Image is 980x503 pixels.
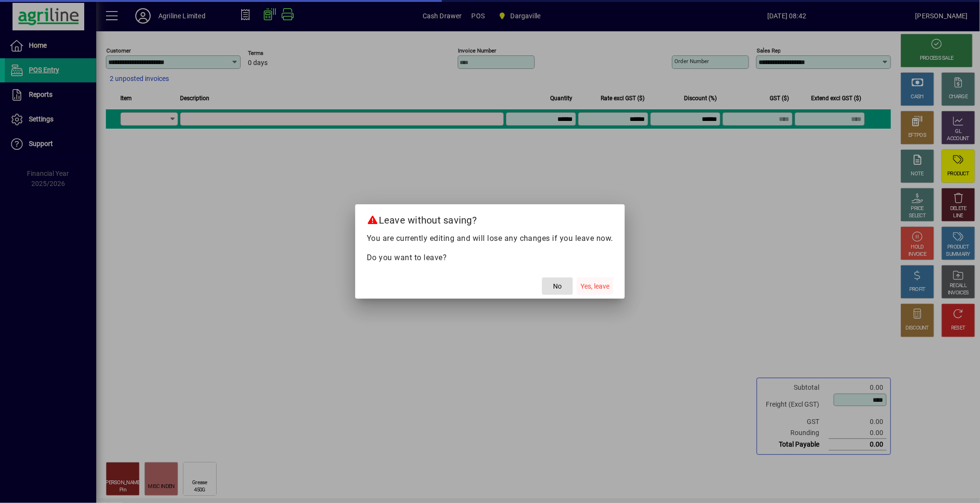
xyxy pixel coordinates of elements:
p: Do you want to leave? [367,252,614,264]
h2: Leave without saving? [355,204,625,232]
span: No [553,281,562,291]
span: Yes, leave [580,281,609,291]
button: Yes, leave [577,278,613,295]
button: No [542,278,573,295]
p: You are currently editing and will lose any changes if you leave now. [367,233,614,244]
